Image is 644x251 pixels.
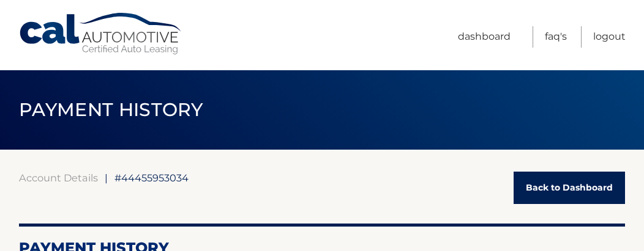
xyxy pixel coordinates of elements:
[18,12,184,56] a: Cal Automotive
[19,98,203,121] span: PAYMENT HISTORY
[514,172,625,204] a: Back to Dashboard
[458,26,511,48] a: Dashboard
[105,172,108,184] span: |
[114,172,189,184] span: #44455953034
[545,26,567,48] a: FAQ's
[19,172,98,184] a: Account Details
[593,26,626,48] a: Logout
